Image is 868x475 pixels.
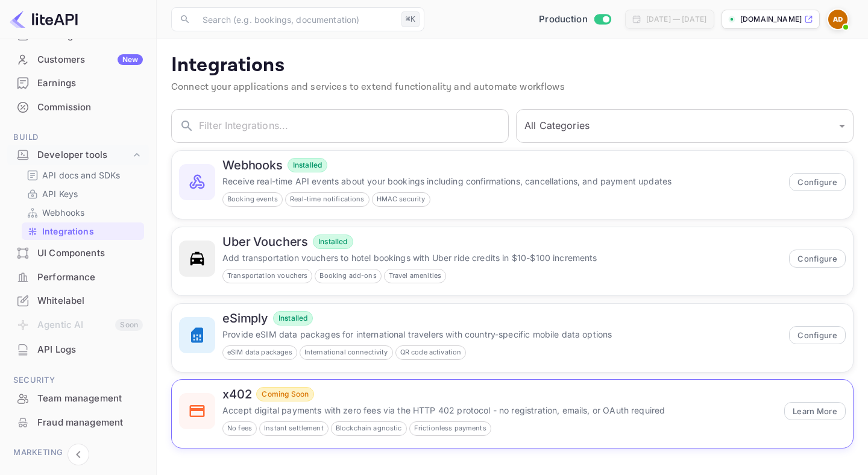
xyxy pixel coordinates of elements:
[222,404,777,417] p: Accept digital payments with zero fees via the HTTP 402 protocol - no registration, emails, or OA...
[223,347,297,357] span: eSIM data packages
[7,387,149,411] div: Team management
[37,392,143,406] div: Team management
[789,173,846,191] button: Configure
[222,311,268,326] h6: eSimply
[7,338,149,360] a: API Logs
[385,271,445,281] span: Travel amenities
[37,148,131,162] div: Developer tools
[274,313,312,324] span: Installed
[22,166,144,184] div: API docs and SDKs
[37,416,143,430] div: Fraud management
[222,387,251,401] h6: x402
[10,10,78,29] img: LiteAPI logo
[222,158,283,172] h6: Webhooks
[7,96,149,119] div: Commission
[313,236,352,247] span: Installed
[222,251,782,264] p: Add transportation vouchers to hotel bookings with Uber ride credits in $10-$100 increments
[7,411,149,435] div: Fraud management
[27,206,139,219] a: Webhooks
[222,175,782,187] p: Receive real-time API events about your bookings including confirmations, cancellations, and paym...
[534,13,615,27] div: Switch to Sandbox mode
[37,101,143,115] div: Commission
[300,347,392,357] span: International connectivity
[373,194,430,204] span: HMAC security
[784,402,846,420] button: Learn More
[7,411,149,433] a: Fraud management
[7,242,149,264] a: UI Components
[401,11,420,27] div: ⌘K
[646,14,706,25] div: [DATE] — [DATE]
[260,423,328,433] span: Instant settlement
[7,242,149,265] div: UI Components
[7,387,149,409] a: Team management
[223,423,256,433] span: No fees
[42,187,78,200] p: API Keys
[286,194,368,204] span: Real-time notifications
[22,222,144,240] div: Integrations
[7,266,149,289] div: Performance
[7,72,149,95] div: Earnings
[37,294,143,308] div: Whitelabel
[7,374,149,387] span: Security
[22,185,144,203] div: API Keys
[42,169,121,181] p: API docs and SDKs
[789,250,846,268] button: Configure
[315,271,380,281] span: Booking add-ons
[37,271,143,285] div: Performance
[7,24,149,46] a: Bookings
[7,131,149,144] span: Build
[42,206,84,219] p: Webhooks
[396,347,466,357] span: QR code activation
[7,289,149,312] a: Whitelabel
[37,77,143,90] div: Earnings
[332,423,406,433] span: Blockchain agnostic
[37,343,143,357] div: API Logs
[257,389,313,400] span: Coming Soon
[7,289,149,313] div: Whitelabel
[7,446,149,459] span: Marketing
[828,10,848,29] img: Abdelkabir Drifi
[171,80,854,95] p: Connect your applications and services to extend functionality and automate workflows
[171,54,854,78] p: Integrations
[7,96,149,118] a: Commission
[410,423,491,433] span: Frictionless payments
[740,14,802,25] p: [DOMAIN_NAME]
[37,247,143,260] div: UI Components
[199,109,509,143] input: Filter Integrations...
[27,225,139,237] a: Integrations
[195,7,397,31] input: Search (e.g. bookings, documentation)
[7,48,149,71] a: CustomersNew
[118,54,143,65] div: New
[539,13,588,27] span: Production
[42,225,94,237] p: Integrations
[288,160,327,171] span: Installed
[223,194,282,204] span: Booking events
[27,169,139,181] a: API docs and SDKs
[37,53,143,67] div: Customers
[68,444,89,465] button: Collapse navigation
[22,204,144,221] div: Webhooks
[223,271,312,281] span: Transportation vouchers
[27,187,139,200] a: API Keys
[7,145,149,166] div: Developer tools
[7,266,149,288] a: Performance
[789,326,846,344] button: Configure
[222,328,782,341] p: Provide eSIM data packages for international travelers with country-specific mobile data options
[7,48,149,72] div: CustomersNew
[7,338,149,362] div: API Logs
[7,72,149,94] a: Earnings
[222,234,308,249] h6: Uber Vouchers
